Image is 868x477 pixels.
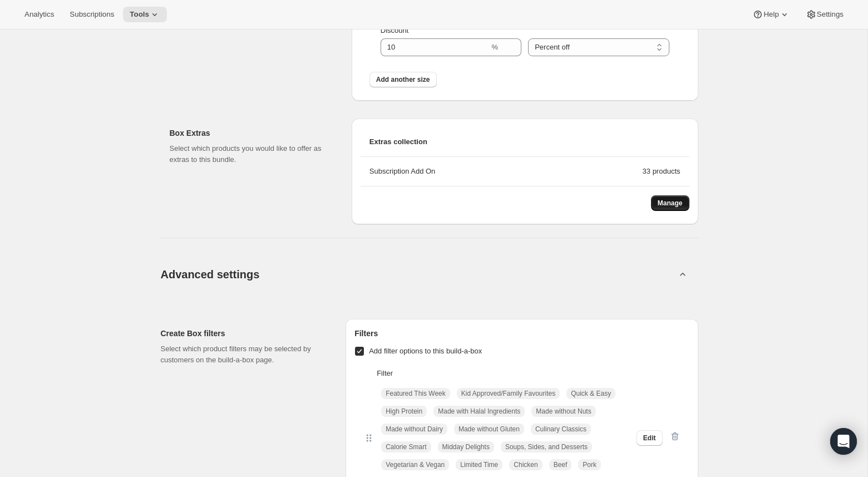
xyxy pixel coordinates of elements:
span: Kid Approved/Family Favourites [461,389,555,398]
button: Help [746,7,796,22]
span: Discount [381,26,409,35]
span: Edit [643,434,656,442]
span: Manage [658,199,683,208]
button: Advanced settings [154,253,683,296]
div: Open Intercom Messenger [830,428,857,455]
span: Pork [583,460,596,469]
p: Select which product filters may be selected by customers on the build-a-box page. [161,343,328,366]
span: Made without Nuts [536,407,591,416]
span: Add filter options to this build-a-box [369,347,482,355]
span: Help [763,10,778,19]
span: Calorie Smart [386,442,426,451]
h2: Box Extras [170,127,334,139]
button: Settings [799,7,850,22]
span: Quick & Easy [571,389,611,398]
span: Add another size [376,75,430,84]
button: Subscriptions [63,7,121,22]
h6: Filters [354,328,689,339]
span: Analytics [24,10,54,19]
span: Advanced settings [161,265,260,283]
span: Extras collection [369,136,427,147]
p: Select which products you would like to offer as extras to this bundle. [170,143,334,165]
div: 33 products [643,166,680,177]
button: Analytics [18,7,61,22]
span: Midday Delights [442,442,490,451]
span: Chicken [514,460,537,469]
span: Made without Gluten [458,425,520,434]
button: Add another size [369,72,437,87]
span: Tools [130,10,149,19]
button: Edit [637,430,663,446]
span: Beef [554,460,568,469]
span: Vegetarian & Vegan [386,460,445,469]
h2: Create Box filters [161,328,328,339]
span: Culinary Classics [535,425,586,434]
span: Limited Time [460,460,498,469]
span: Featured This Week [386,389,446,398]
span: Made without Dairy [386,425,443,434]
span: Subscriptions [70,10,114,19]
div: Subscription Add On [369,166,643,177]
button: Manage [651,195,689,211]
span: Made with Halal Ingredients [438,407,520,416]
button: Tools [123,7,167,22]
span: Settings [817,10,844,19]
span: % [492,43,499,51]
span: High Protein [386,407,422,416]
span: Soups, Sides, and Desserts [505,442,588,451]
p: Filter [377,368,680,379]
